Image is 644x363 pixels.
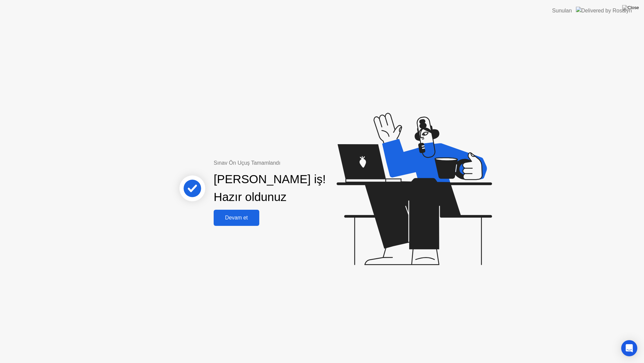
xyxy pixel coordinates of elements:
div: [PERSON_NAME] iş! Hazır oldunuz [214,170,326,206]
div: Open Intercom Messenger [621,340,637,356]
div: Sınav Ön Uçuş Tamamlandı [214,159,352,167]
div: Sunulan [552,7,572,15]
img: Delivered by Rosalyn [576,7,632,14]
img: Close [622,5,639,10]
button: Devam et [214,210,259,226]
div: Devam et [216,215,257,221]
